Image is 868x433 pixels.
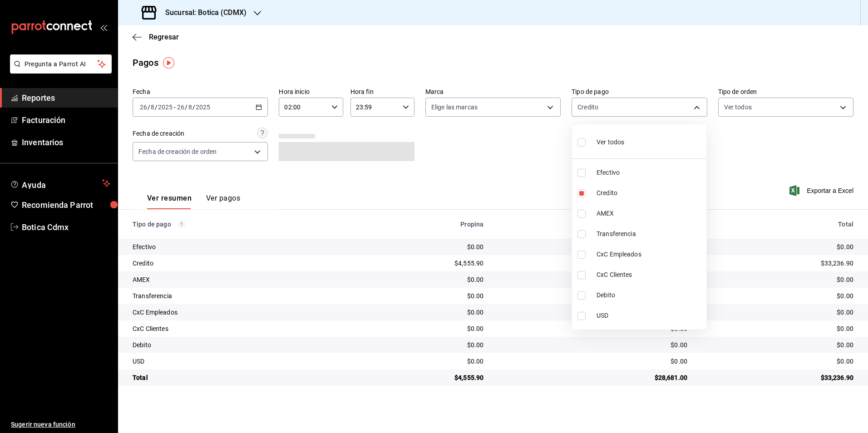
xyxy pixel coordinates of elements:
img: Tooltip marker [163,57,174,69]
span: Debito [597,290,703,300]
span: AMEX [597,209,703,218]
span: CxC Clientes [597,270,703,280]
span: CxC Empleados [597,250,703,259]
span: USD [597,311,703,320]
span: Transferencia [597,229,703,239]
span: Efectivo [597,168,703,177]
span: Ver todos [597,138,624,147]
span: Credito [597,188,703,198]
